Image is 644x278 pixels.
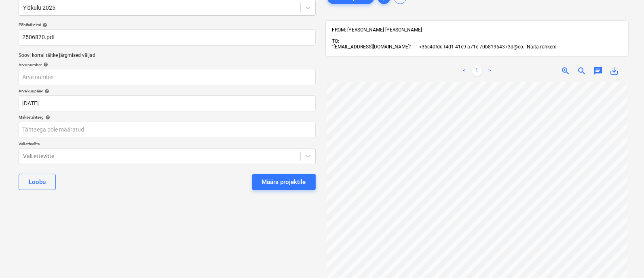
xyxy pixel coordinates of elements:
span: help [42,62,48,67]
input: Tähtaega pole määratud [19,122,316,138]
div: Vestlusvidin [604,239,644,278]
div: Põhifaili nimi [19,22,316,27]
button: Määra projektile [252,174,316,190]
span: help [44,115,50,120]
a: Page 1 is your current page [472,66,482,76]
button: Loobu [19,174,56,190]
span: save_alt [609,66,619,76]
div: Arve number [19,62,316,67]
div: Loobu [29,177,46,187]
span: chat [593,66,603,76]
a: Next page [485,66,495,76]
span: zoom_out [577,66,587,76]
div: Maksetähtaeg [19,115,316,120]
span: TO: [332,38,340,44]
span: zoom_in [561,66,570,76]
iframe: Chat Widget [604,239,644,278]
input: Arve number [19,69,316,85]
input: Arve kuupäeva pole määratud. [19,95,316,111]
p: Vali ettevõte [19,141,316,148]
p: Soovi korral täitke järgmised väljad [19,52,316,59]
span: Näita rohkem [527,44,557,50]
span: "[EMAIL_ADDRESS][DOMAIN_NAME]" <36c40fdd-f4d1-41c9-a71e-70b81964373d@co [332,44,524,50]
a: Previous page [459,66,469,76]
div: Määra projektile [262,177,306,187]
span: FROM: [PERSON_NAME] [PERSON_NAME] [332,27,422,33]
span: ... [524,44,557,50]
div: Arve kuupäev [19,88,316,94]
span: help [41,23,47,27]
input: Põhifaili nimi [19,29,316,46]
span: help [43,89,49,94]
